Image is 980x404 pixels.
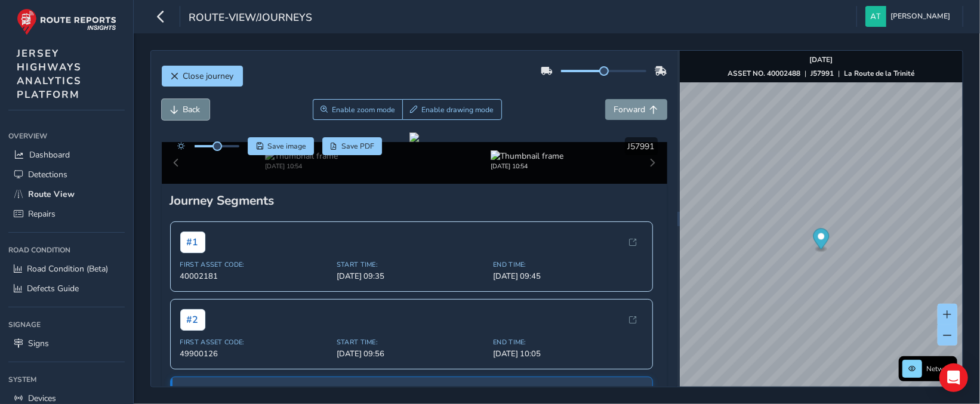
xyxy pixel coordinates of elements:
div: Road Condition [8,241,125,259]
span: Save PDF [341,141,374,151]
span: Defects Guide [27,283,79,294]
span: End Time: [493,338,642,347]
span: Dashboard [29,149,70,161]
span: Devices [28,393,56,404]
span: # 2 [180,309,205,331]
span: Start Time: [337,260,486,269]
span: Route View [28,189,75,200]
img: diamond-layout [865,6,886,27]
a: Road Condition (Beta) [8,259,125,279]
button: Zoom [313,99,403,120]
span: Back [183,104,201,115]
div: Map marker [813,229,830,253]
div: | | [728,69,915,78]
span: Enable drawing mode [421,105,494,115]
span: [DATE] 09:35 [337,271,486,282]
span: Save image [267,141,306,151]
span: J57991 [628,141,655,152]
span: Close journey [183,70,234,82]
span: Start Time: [337,338,486,347]
a: Dashboard [8,145,125,165]
div: [DATE] 10:54 [265,162,338,171]
img: rr logo [17,8,116,35]
button: Close journey [162,66,243,87]
strong: [DATE] [810,55,833,64]
span: Enable zoom mode [332,105,395,115]
strong: J57991 [811,69,834,78]
span: Road Condition (Beta) [27,263,108,275]
span: Network [926,364,954,374]
span: Detections [28,169,67,180]
div: [DATE] 10:54 [491,162,563,171]
a: Defects Guide [8,279,125,298]
strong: ASSET NO. 40002488 [728,69,801,78]
span: route-view/journeys [189,10,312,27]
div: Overview [8,127,125,145]
button: Back [162,99,209,120]
div: Signage [8,316,125,334]
span: [DATE] 09:56 [337,349,486,359]
span: Forward [614,104,646,115]
button: [PERSON_NAME] [865,6,954,27]
span: First Asset Code: [180,338,329,347]
a: Signs [8,334,125,353]
span: [PERSON_NAME] [890,6,950,27]
div: Journey Segments [170,192,659,209]
img: Thumbnail frame [265,150,338,162]
strong: La Route de la Trinité [845,69,915,78]
a: Route View [8,184,125,204]
button: Forward [605,99,667,120]
span: [DATE] 09:45 [493,271,642,282]
div: System [8,371,125,388]
span: Signs [28,338,49,349]
span: [DATE] 10:05 [493,349,642,359]
button: Draw [402,99,502,120]
img: Thumbnail frame [491,150,563,162]
a: Detections [8,165,125,184]
div: Open Intercom Messenger [939,363,968,392]
span: JERSEY HIGHWAYS ANALYTICS PLATFORM [17,47,82,101]
button: PDF [322,137,383,155]
span: 49900126 [180,349,329,359]
span: 40002181 [180,271,329,282]
span: Repairs [28,208,56,220]
span: # 1 [180,232,205,253]
a: Repairs [8,204,125,224]
button: Save [248,137,314,155]
span: First Asset Code: [180,260,329,269]
span: End Time: [493,260,642,269]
